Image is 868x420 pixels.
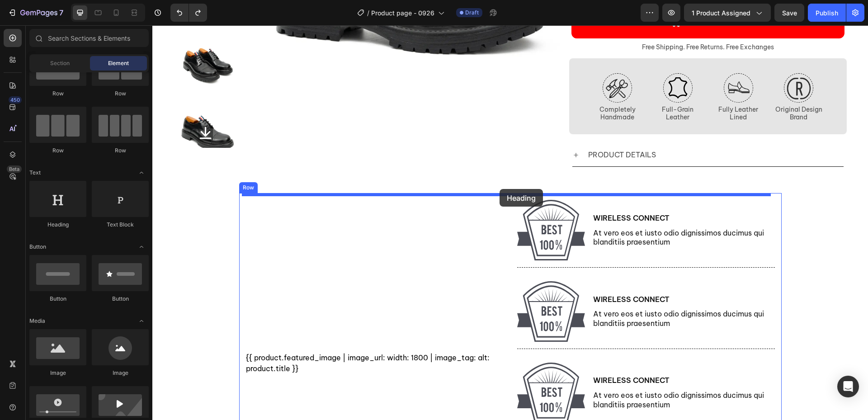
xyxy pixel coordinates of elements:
[29,295,86,303] div: Button
[92,221,149,229] div: Text Block
[465,9,479,17] span: Draft
[692,8,750,18] span: 1 product assigned
[29,169,41,177] span: Text
[29,369,86,377] div: Image
[108,59,129,67] span: Element
[367,8,369,18] span: /
[50,59,70,67] span: Section
[92,295,149,303] div: Button
[371,8,434,18] span: Product page - 0926
[774,4,804,22] button: Save
[9,96,22,104] div: 450
[808,4,846,22] button: Publish
[29,29,149,47] input: Search Sections & Elements
[134,240,149,254] span: Toggle open
[7,165,22,173] div: Beta
[4,4,67,22] button: 7
[29,317,45,325] span: Media
[684,4,771,22] button: 1 product assigned
[29,146,86,155] div: Row
[92,369,149,377] div: Image
[92,90,149,98] div: Row
[29,90,86,98] div: Row
[92,146,149,155] div: Row
[134,314,149,328] span: Toggle open
[29,221,86,229] div: Heading
[59,7,63,18] p: 7
[837,376,859,397] div: Open Intercom Messenger
[782,9,797,17] span: Save
[152,25,868,420] iframe: Design area
[816,8,838,18] div: Publish
[29,243,46,251] span: Button
[170,4,207,22] div: Undo/Redo
[134,165,149,180] span: Toggle open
